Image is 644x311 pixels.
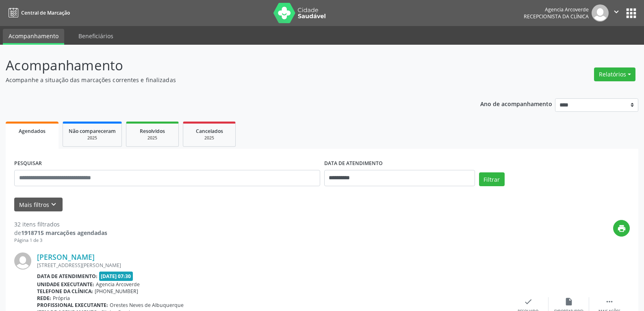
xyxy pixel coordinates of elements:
span: [PHONE_NUMBER] [95,288,138,295]
span: Recepcionista da clínica [524,13,589,20]
span: Própria [53,295,70,302]
span: Resolvidos [140,128,165,135]
a: Central de Marcação [6,6,70,20]
i:  [612,7,621,16]
span: [DATE] 07:30 [99,272,133,281]
b: Profissional executante: [37,302,108,309]
label: DATA DE ATENDIMENTO [324,157,383,170]
i: keyboard_arrow_down [49,200,58,209]
b: Rede: [37,295,51,302]
div: Agencia Arcoverde [524,6,589,13]
img: img [14,252,31,270]
button: print [613,220,630,237]
p: Ano de acompanhamento [480,98,552,109]
button:  [609,4,624,22]
div: 32 itens filtrados [14,220,107,228]
span: Agendados [19,128,46,135]
i: print [617,224,626,233]
div: 2025 [189,135,230,141]
i: insert_drive_file [564,297,573,306]
strong: 1918715 marcações agendadas [21,229,107,237]
a: [PERSON_NAME] [37,252,95,261]
div: Página 1 de 3 [14,237,107,244]
span: Agencia Arcoverde [96,281,140,288]
i: check [524,297,533,306]
i:  [605,297,614,306]
a: Beneficiários [73,29,119,43]
span: Cancelados [196,128,223,135]
p: Acompanhamento [6,55,449,76]
label: PESQUISAR [14,157,42,170]
div: [STREET_ADDRESS][PERSON_NAME] [37,262,508,269]
b: Data de atendimento: [37,273,98,280]
div: de [14,228,107,237]
button: apps [624,6,638,20]
button: Filtrar [479,172,505,186]
b: Telefone da clínica: [37,288,93,295]
span: Central de Marcação [21,9,70,16]
button: Relatórios [594,67,635,81]
button: Mais filtroskeyboard_arrow_down [14,198,63,212]
div: 2025 [69,135,116,141]
span: Orestes Neves de Albuquerque [110,302,184,309]
img: img [592,4,609,22]
div: 2025 [132,135,173,141]
a: Acompanhamento [3,29,64,45]
b: Unidade executante: [37,281,94,288]
span: Não compareceram [69,128,116,135]
p: Acompanhe a situação das marcações correntes e finalizadas [6,76,449,84]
